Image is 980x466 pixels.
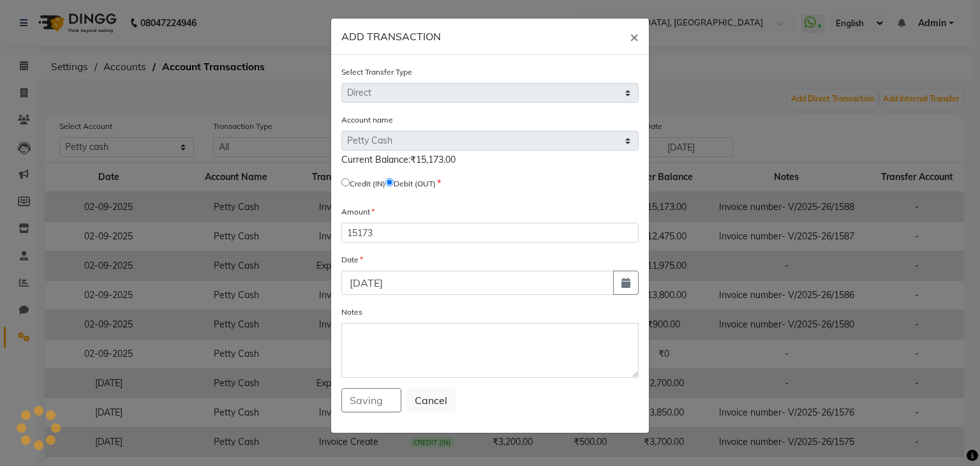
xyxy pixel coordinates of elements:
[341,206,375,218] label: Amount
[620,19,649,54] button: Close
[341,29,441,44] h6: ADD TRANSACTION
[394,178,436,190] label: Debit (OUT)
[341,306,362,318] label: Notes
[341,154,456,165] span: Current Balance:₹15,173.00
[630,27,639,46] span: ×
[350,178,385,190] label: Credit (IN)
[406,388,456,412] button: Cancel
[341,66,412,78] label: Select Transfer Type
[341,254,363,266] label: Date
[341,114,393,126] label: Account name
